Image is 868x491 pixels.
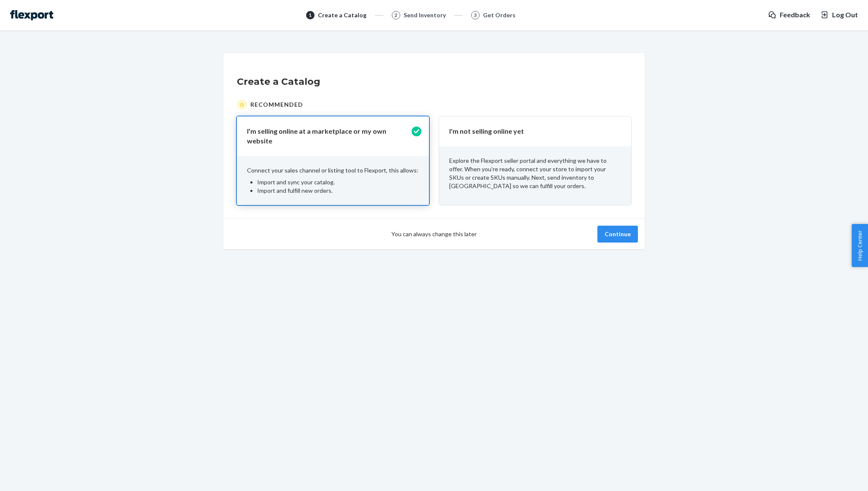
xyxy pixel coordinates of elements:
span: Log Out [832,10,858,20]
img: Flexport logo [10,10,53,20]
div: Create a Catalog [318,11,366,19]
span: 2 [394,11,397,19]
span: You can always change this later [391,230,477,238]
button: Help Center [852,224,868,267]
div: Send Inventory [404,11,446,19]
button: Continue [597,226,638,243]
p: I'm not selling online yet [449,127,611,136]
h1: Create a Catalog [237,75,631,89]
span: Import and fulfill new orders. [257,187,333,194]
button: Log Out [820,10,858,20]
p: Explore the Flexport seller portal and everything we have to offer. When you’re ready, connect yo... [449,156,621,190]
p: I’m selling online at a marketplace or my own website [247,127,409,146]
span: 3 [474,11,477,19]
a: Feedback [768,10,810,20]
p: Connect your sales channel or listing tool to Flexport, this allows: [247,166,419,175]
button: I’m selling online at a marketplace or my own websiteConnect your sales channel or listing tool t... [237,116,429,205]
span: Feedback [780,10,810,20]
span: 1 [309,11,312,19]
button: I'm not selling online yetExplore the Flexport seller portal and everything we have to offer. Whe... [439,116,631,205]
div: Get Orders [483,11,515,19]
span: Recommended [250,100,303,109]
span: Import and sync your catalog. [257,178,335,186]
